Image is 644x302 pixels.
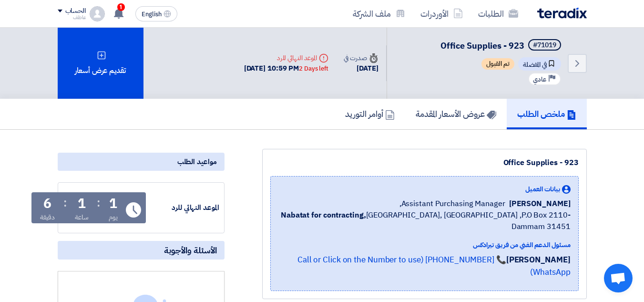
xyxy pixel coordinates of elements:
div: صدرت في [344,53,378,63]
strong: [PERSON_NAME] [506,254,571,266]
span: بيانات العميل [525,184,560,194]
div: : [63,194,67,211]
a: 📞 [PHONE_NUMBER] (Call or Click on the Number to use WhatsApp) [297,254,571,278]
img: profile_test.png [90,6,105,21]
span: [PERSON_NAME] [509,198,571,209]
div: الموعد النهائي للرد [148,202,219,213]
div: 2 Days left [299,64,328,73]
span: Assistant Purchasing Manager, [399,198,505,209]
h5: Office Supplies - 923 [440,39,563,52]
div: الحساب [65,7,86,15]
a: الأوردرات [413,2,470,25]
b: Nabatat for contracting, [281,209,366,221]
span: تم القبول [481,58,514,70]
div: Office Supplies - 923 [270,157,579,168]
a: Open chat [604,264,633,292]
div: 1 [78,197,86,210]
div: 1 [109,197,117,210]
div: يوم [109,212,118,222]
span: الأسئلة والأجوبة [164,245,217,256]
h5: ملخص الطلب [517,108,576,119]
div: [DATE] 10:59 PM [244,63,328,74]
span: [GEOGRAPHIC_DATA], [GEOGRAPHIC_DATA] ,P.O Box 2110- Dammam 31451 [278,209,571,232]
span: عادي [533,75,546,84]
span: في المفضلة [518,57,561,71]
div: مسئول الدعم الفني من فريق تيرادكس [278,240,571,250]
div: [DATE] [344,63,378,74]
a: عروض الأسعار المقدمة [405,99,507,129]
img: Teradix logo [537,8,587,19]
h5: عروض الأسعار المقدمة [416,108,496,119]
button: English [135,6,177,21]
h5: أوامر التوريد [345,108,395,119]
div: تقديم عرض أسعار [58,28,143,99]
div: عاطف [58,15,86,20]
a: أوامر التوريد [335,99,405,129]
span: Office Supplies - 923 [440,39,524,52]
span: English [142,11,162,18]
div: #71019 [533,42,556,49]
div: الموعد النهائي للرد [244,53,328,63]
div: دقيقة [40,212,55,222]
div: 6 [43,197,51,210]
span: 1 [117,3,125,11]
div: ساعة [75,212,89,222]
div: : [97,194,100,211]
div: مواعيد الطلب [58,153,225,171]
a: ملف الشركة [345,2,413,25]
a: الطلبات [470,2,526,25]
a: ملخص الطلب [507,99,587,129]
